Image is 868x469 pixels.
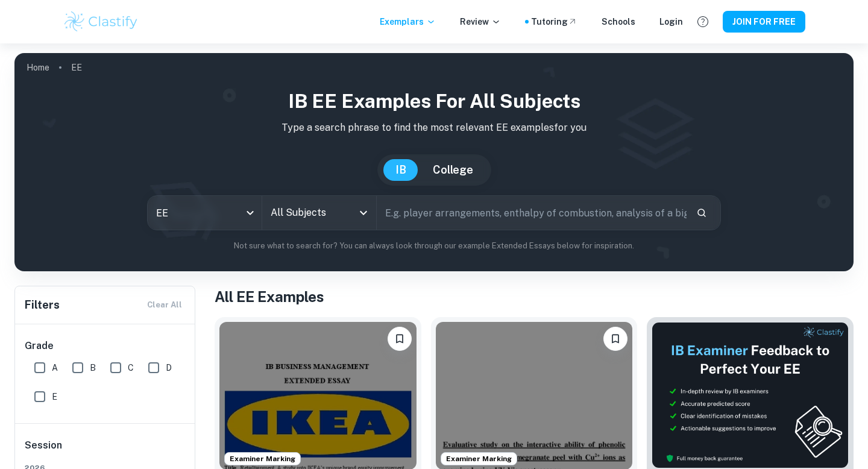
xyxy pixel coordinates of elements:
[71,61,82,74] p: EE
[693,11,713,32] button: Help and Feedback
[63,10,139,34] img: Clastify logo
[603,327,627,351] button: Please log in to bookmark exemplars
[602,15,635,28] a: Schools
[90,361,96,374] span: B
[659,15,683,28] a: Login
[128,361,134,374] span: C
[225,453,300,464] span: Examiner Marking
[52,361,58,374] span: A
[14,53,854,271] img: profile cover
[460,15,501,28] p: Review
[355,204,372,221] button: Open
[441,453,517,464] span: Examiner Marking
[25,297,60,313] h6: Filters
[215,286,854,307] h1: All EE Examples
[27,59,49,76] a: Home
[24,121,844,135] p: Type a search phrase to find the most relevant EE examples for you
[52,390,57,403] span: E
[25,339,186,353] h6: Grade
[148,196,262,230] div: EE
[691,203,712,223] button: Search
[531,15,577,28] a: Tutoring
[377,196,687,230] input: E.g. player arrangements, enthalpy of combustion, analysis of a big city...
[166,361,172,374] span: D
[723,11,805,33] button: JOIN FOR FREE
[25,438,186,462] h6: Session
[24,240,844,252] p: Not sure what to search for? You can always look through our example Extended Essays below for in...
[388,327,412,351] button: Please log in to bookmark exemplars
[383,159,418,181] button: IB
[24,87,844,116] h1: IB EE examples for all subjects
[380,15,436,28] p: Exemplars
[421,159,485,181] button: College
[652,322,849,468] img: Thumbnail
